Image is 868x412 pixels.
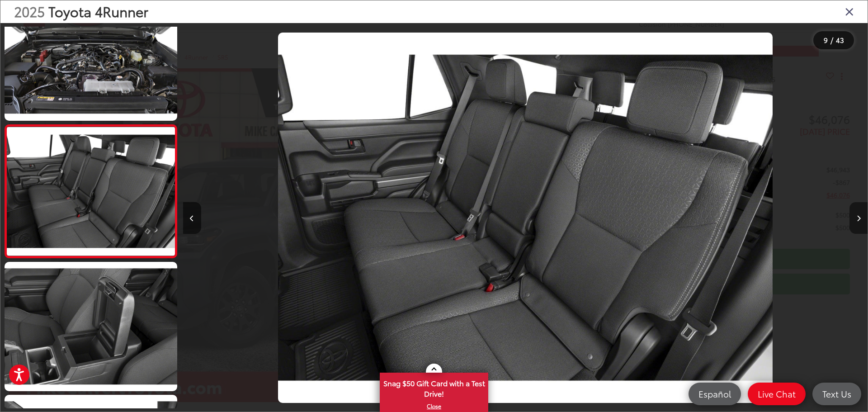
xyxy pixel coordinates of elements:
[183,33,868,403] div: 2025 Toyota 4Runner SR5 8
[830,37,834,43] span: /
[849,202,868,234] button: Next image
[694,388,736,399] span: Español
[48,1,148,21] span: Toyota 4Runner
[381,374,487,401] span: Snag $50 Gift Card with a Test Drive!
[14,1,45,21] span: 2025
[824,35,828,45] span: 9
[278,33,772,403] img: 2025 Toyota 4Runner SR5
[818,388,856,399] span: Text Us
[5,127,176,255] img: 2025 Toyota 4Runner SR5
[753,388,800,399] span: Live Chat
[183,202,201,234] button: Previous image
[812,383,861,405] a: Text Us
[748,383,806,405] a: Live Chat
[3,260,179,393] img: 2025 Toyota 4Runner SR5
[845,5,854,17] i: Close gallery
[689,383,741,405] a: Español
[836,35,844,45] span: 43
